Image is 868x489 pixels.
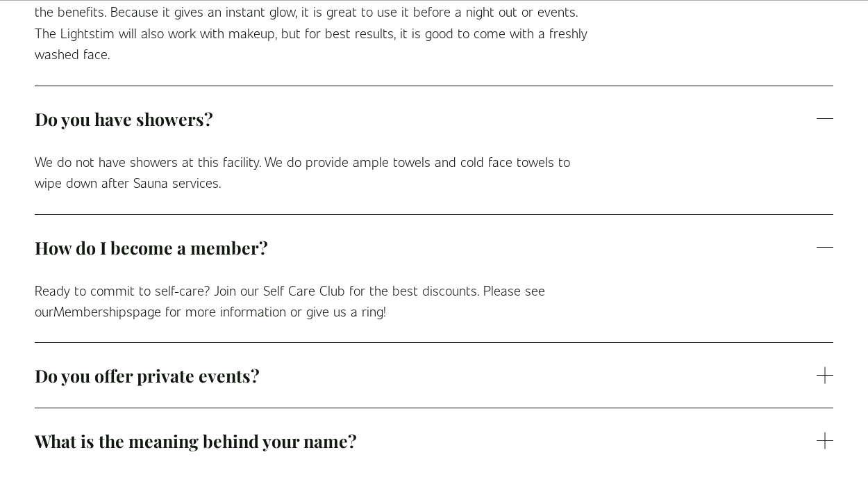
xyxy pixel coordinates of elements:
[35,280,594,322] p: Ready to commit to self-care? Join our Self Care Club for the best discounts. Please see our page...
[35,364,817,387] span: Do you offer private events?
[35,343,833,408] button: Do you offer private events?
[35,151,594,193] p: We do not have showers at this facility. We do provide ample towels and cold face towels to wipe ...
[35,215,833,280] button: How do I become a member?
[35,236,817,259] span: How do I become a member?
[35,408,833,473] button: What is the meaning behind your name?
[35,151,833,214] div: Do you have showers?
[35,429,817,452] span: What is the meaning behind your name?
[53,303,133,319] a: Memberships
[35,86,833,151] button: Do you have showers?
[35,280,833,343] div: How do I become a member?
[35,107,817,130] span: Do you have showers?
